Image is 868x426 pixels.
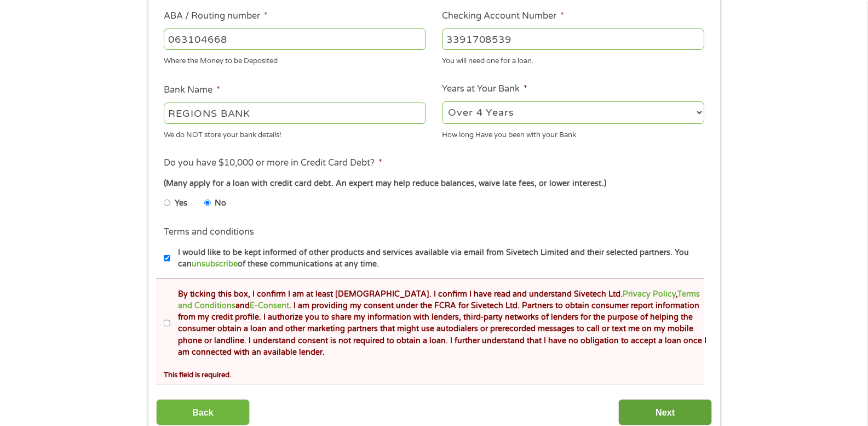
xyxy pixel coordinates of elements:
[250,301,289,310] a: E-Consent
[442,126,704,140] div: How long Have you been with your Bank
[164,126,426,140] div: We do NOT store your bank details!
[618,399,712,426] input: Next
[156,399,250,426] input: Back
[164,157,382,169] label: Do you have $10,000 or more in Credit Card Debt?
[442,10,564,22] label: Checking Account Number
[164,226,254,238] label: Terms and conditions
[623,289,676,299] a: Privacy Policy
[170,288,708,359] label: By ticking this box, I confirm I am at least [DEMOGRAPHIC_DATA]. I confirm I have read and unders...
[164,10,268,22] label: ABA / Routing number
[164,29,426,49] input: 263177916
[442,52,704,66] div: You will need one for a loan.
[164,366,704,380] div: This field is required.
[192,259,238,269] a: unsubscribe
[164,178,704,190] div: (Many apply for a loan with credit card debt. An expert may help reduce balances, waive late fees...
[164,52,426,66] div: Where the Money to be Deposited
[442,83,527,95] label: Years at Your Bank
[178,289,700,310] a: Terms and Conditions
[164,84,220,96] label: Bank Name
[442,29,704,49] input: 345634636
[170,247,708,270] label: I would like to be kept informed of other products and services available via email from Sivetech...
[175,197,187,209] label: Yes
[215,197,226,209] label: No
